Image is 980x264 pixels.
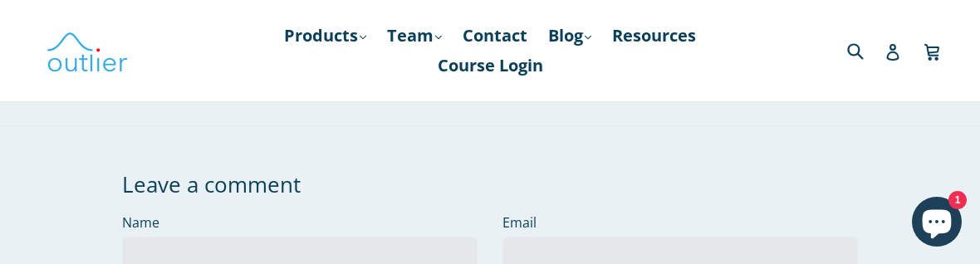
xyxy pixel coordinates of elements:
[379,21,450,51] a: Team
[122,172,859,198] h2: Leave a comment
[604,21,704,51] a: Resources
[502,213,858,232] label: Email
[907,197,967,251] inbox-online-store-chat: Shopify online store chat
[429,51,551,81] a: Course Login
[276,21,375,51] a: Products
[454,21,536,51] a: Contact
[122,213,478,232] label: Name
[46,27,129,75] img: Outlier Linguistics
[843,33,889,67] input: Search
[540,21,600,51] a: Blog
